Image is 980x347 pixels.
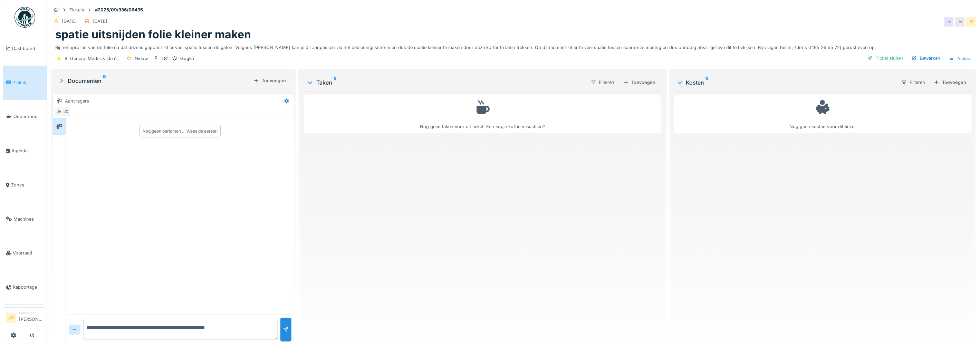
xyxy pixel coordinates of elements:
div: Nog geen taken voor dit ticket. Een kopje koffie misschien? [308,98,656,130]
img: Badge_color-CXgf-gQk.svg [15,7,35,28]
a: Tickets [3,66,47,100]
div: Bewerken [909,54,943,63]
div: Bij het oprollen van de folie na dat deze is geponst zit er veel spatie tussen de gaten. Volgens ... [55,41,972,51]
a: Voorraad [3,236,47,270]
a: Zones [3,168,47,202]
span: Rapportage [13,284,44,290]
strong: #2025/09/336/06435 [92,7,146,13]
div: Filteren [588,77,618,87]
div: Tickets [69,7,84,13]
span: Zones [11,182,44,188]
li: JV [6,313,16,323]
a: Agenda [3,134,47,168]
a: Rapportage [3,270,47,304]
span: Voorraad [13,250,44,256]
a: Dashboard [3,31,47,66]
div: JD [61,107,71,116]
span: Tickets [13,79,44,86]
a: JV Manager[PERSON_NAME] [6,310,44,327]
span: Onderhoud [13,113,44,120]
sup: 0 [706,78,709,87]
span: Dashboard [12,45,44,52]
div: JV [944,17,954,27]
div: Manager [19,310,44,316]
div: Toevoegen [251,76,289,85]
h1: spatie uitsnijden folie kleiner maken [55,28,251,41]
div: Nog geen kosten voor dit ticket [678,98,967,130]
div: Toevoegen [621,78,659,87]
div: Toevoegen [931,78,969,87]
a: Machines [3,202,47,236]
sup: 0 [334,78,337,87]
div: JD [966,17,976,27]
div: Nieuw [135,55,148,62]
div: Filteren [898,77,928,87]
div: Aanvragers [65,98,89,104]
div: [DATE] [93,18,107,25]
div: 6. General Marks & Idea's [65,55,119,62]
div: L81 [162,55,169,62]
div: Goglio [180,55,194,62]
span: Machines [13,216,44,222]
li: [PERSON_NAME] [19,310,44,325]
div: Taken [307,78,585,87]
sup: 0 [103,77,106,85]
span: Agenda [11,147,44,154]
div: [DATE] [62,18,77,25]
div: JV [54,107,64,116]
div: Acties [946,54,973,64]
div: Ticket sluiten [865,54,906,63]
div: Nog geen berichten … Wees de eerste! [143,128,218,134]
div: JV [955,17,965,27]
div: Documenten [58,77,251,85]
a: Onderhoud [3,100,47,134]
div: Kosten [676,78,895,87]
